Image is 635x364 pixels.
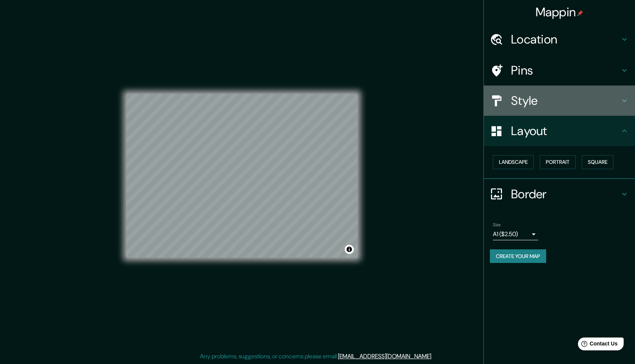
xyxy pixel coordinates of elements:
div: Layout [484,116,635,146]
iframe: Help widget launcher [568,334,627,356]
div: Border [484,179,635,209]
label: Size [493,221,501,228]
div: . [432,352,434,361]
div: A1 ($2.50) [493,228,538,240]
h4: Location [511,32,620,47]
canvas: Map [126,94,358,258]
div: Location [484,24,635,54]
button: Landscape [493,155,534,169]
h4: Mappin [536,5,584,20]
p: Any problems, suggestions, or concerns please email . [200,352,432,361]
div: Style [484,86,635,116]
h4: Style [511,93,620,108]
button: Create your map [490,249,546,263]
a: [EMAIL_ADDRESS][DOMAIN_NAME] [338,352,431,360]
h4: Pins [511,63,620,78]
img: pin-icon.png [577,10,583,16]
div: . [434,352,435,361]
h4: Layout [511,123,620,138]
button: Square [582,155,613,169]
h4: Border [511,187,620,202]
button: Portrait [540,155,576,169]
div: Pins [484,55,635,86]
button: Toggle attribution [345,245,354,254]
